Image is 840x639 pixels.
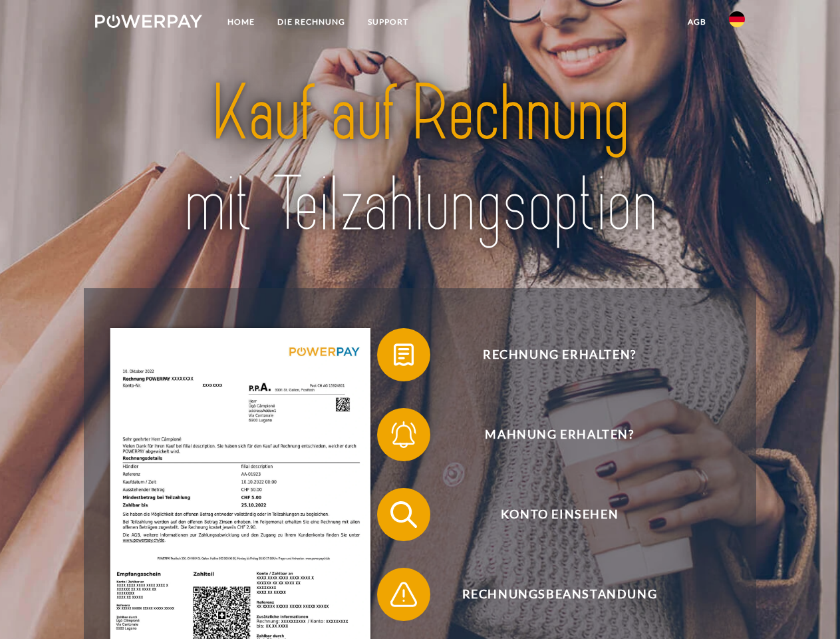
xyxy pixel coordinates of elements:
img: logo-powerpay-white.svg [95,15,202,28]
span: Rechnung erhalten? [396,328,722,381]
a: SUPPORT [356,10,420,34]
a: agb [676,10,718,34]
span: Konto einsehen [396,488,722,541]
button: Rechnung erhalten? [377,328,723,381]
a: DIE RECHNUNG [266,10,356,34]
img: qb_bill.svg [387,338,420,371]
button: Konto einsehen [377,488,723,541]
img: qb_bell.svg [387,418,420,451]
span: Mahnung erhalten? [396,408,722,461]
img: qb_warning.svg [387,578,420,611]
button: Mahnung erhalten? [377,408,723,461]
a: Home [216,10,266,34]
img: de [729,11,745,27]
img: title-powerpay_de.svg [127,64,713,255]
span: Rechnungsbeanstandung [396,568,722,621]
img: qb_search.svg [387,498,420,531]
button: Rechnungsbeanstandung [377,568,723,621]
